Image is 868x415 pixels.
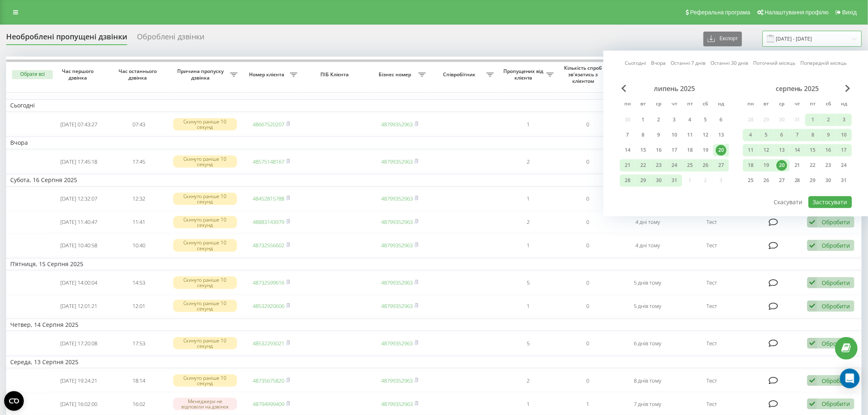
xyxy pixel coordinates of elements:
a: Останні 7 днів [671,59,706,67]
div: 23 [823,160,834,171]
div: 12 [700,130,711,140]
td: 0 [558,211,618,233]
td: 8 днів тому [618,370,678,392]
div: пн 4 серп 2025 р. [743,129,758,141]
div: 2 [653,114,664,125]
div: 10 [839,130,850,140]
div: нд 13 лип 2025 р. [713,129,729,141]
div: сб 12 лип 2025 р. [698,129,713,141]
td: 4 дні тому [618,235,678,256]
div: нд 31 серп 2025 р. [836,174,852,187]
div: 30 [653,175,664,186]
div: сб 30 серп 2025 р. [821,174,836,187]
div: Скинуто раніше 10 секунд [173,239,238,251]
div: Менеджери не відповіли на дзвінок [173,398,238,410]
div: 3 [669,114,680,125]
div: 21 [792,160,803,171]
div: 12 [761,145,772,155]
div: Скинуто раніше 10 секунд [173,216,238,228]
div: 7 [792,130,803,140]
abbr: середа [653,98,665,111]
div: Обробити [822,377,850,385]
td: 1 [498,114,558,135]
td: Субота, 16 Серпня 2025 [6,174,862,186]
td: Вчора [6,137,862,149]
div: Скинуто раніше 10 секунд [173,300,238,312]
span: Співробітник [434,71,487,78]
div: пт 1 серп 2025 р. [805,114,821,126]
div: ср 6 серп 2025 р. [774,129,790,141]
abbr: п’ятниця [807,98,819,111]
div: 4 [745,130,756,140]
div: чт 17 лип 2025 р. [667,144,682,156]
div: 5 [761,130,772,140]
a: 48532293021 [253,340,284,347]
td: [DATE] 10:40:58 [49,235,109,256]
abbr: понеділок [745,98,757,111]
td: Тест [678,272,746,294]
div: пн 21 лип 2025 р. [620,159,635,171]
div: пт 4 лип 2025 р. [682,114,698,126]
a: 48799352963 [381,195,413,202]
div: 4 [685,114,695,125]
div: 19 [700,145,711,155]
td: Середа, 13 Серпня 2025 [6,356,862,368]
div: нд 10 серп 2025 р. [836,129,852,141]
div: сб 19 лип 2025 р. [698,144,713,156]
div: 27 [716,160,726,171]
div: 8 [808,130,818,140]
abbr: п’ятниця [684,98,696,111]
div: 8 [638,130,649,140]
div: пн 11 серп 2025 р. [743,144,758,156]
div: сб 5 лип 2025 р. [698,114,713,126]
div: вт 15 лип 2025 р. [635,144,651,156]
div: вт 8 лип 2025 р. [635,129,651,141]
a: Останні 30 днів [711,59,749,67]
div: 10 [669,130,680,140]
div: 18 [745,160,756,171]
abbr: вівторок [637,98,649,111]
a: 48735675820 [253,377,284,384]
td: 1 [558,393,618,415]
span: Вихід [843,9,857,16]
div: Обробити [822,302,850,310]
div: 13 [716,130,726,140]
a: 48452815788 [253,195,284,202]
abbr: четвер [791,98,804,111]
td: 17:53 [109,333,169,354]
div: 17 [669,145,680,155]
div: 6 [716,114,726,125]
td: Тест [678,370,746,392]
div: пт 29 серп 2025 р. [805,174,821,187]
div: 31 [669,175,680,186]
a: 48883143979 [253,218,284,226]
a: 48532920606 [253,302,284,310]
div: 27 [777,175,787,186]
a: 48799352963 [381,158,413,165]
a: Поточний місяць [754,59,796,67]
a: Сьогодні [625,59,646,67]
abbr: вівторок [760,98,772,111]
div: 20 [777,160,787,171]
div: Обробити [822,400,850,408]
a: 48799352963 [381,400,413,408]
td: Сьогодні [6,99,862,112]
td: Тест [678,295,746,317]
div: ср 23 лип 2025 р. [651,159,667,171]
div: 17 [839,145,850,155]
div: чт 10 лип 2025 р. [667,129,682,141]
div: Скинуто раніше 10 секунд [173,276,238,289]
span: Час першого дзвінка [56,68,102,81]
button: Скасувати [770,196,807,208]
div: 22 [808,160,818,171]
td: [DATE] 11:40:47 [49,211,109,233]
td: 2 [498,370,558,392]
div: ср 20 серп 2025 р. [774,159,790,171]
div: 20 [716,145,726,155]
div: нд 27 лип 2025 р. [713,159,729,171]
div: 18 [685,145,695,155]
div: 11 [685,130,695,140]
td: 5 [498,333,558,354]
div: 9 [653,130,664,140]
div: 28 [622,175,633,186]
